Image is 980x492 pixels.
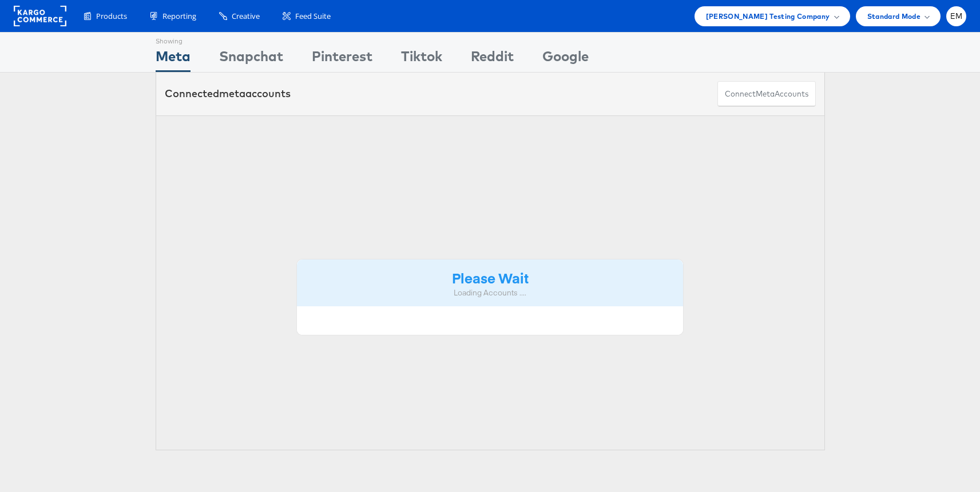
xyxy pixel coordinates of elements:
[162,11,196,22] span: Reporting
[165,86,291,101] div: Connected accounts
[706,10,830,22] span: [PERSON_NAME] Testing Company
[305,287,675,298] div: Loading Accounts ....
[219,87,245,100] span: meta
[756,89,775,99] span: meta
[219,46,283,72] div: Snapchat
[312,46,372,72] div: Pinterest
[295,11,331,22] span: Feed Suite
[401,46,442,72] div: Tiktok
[867,10,921,22] span: Standard Mode
[96,11,127,22] span: Products
[232,11,260,22] span: Creative
[471,46,514,72] div: Reddit
[156,46,191,72] div: Meta
[950,13,963,20] span: EM
[452,268,529,287] strong: Please Wait
[717,81,816,107] button: ConnectmetaAccounts
[542,46,589,72] div: Google
[156,33,191,46] div: Showing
